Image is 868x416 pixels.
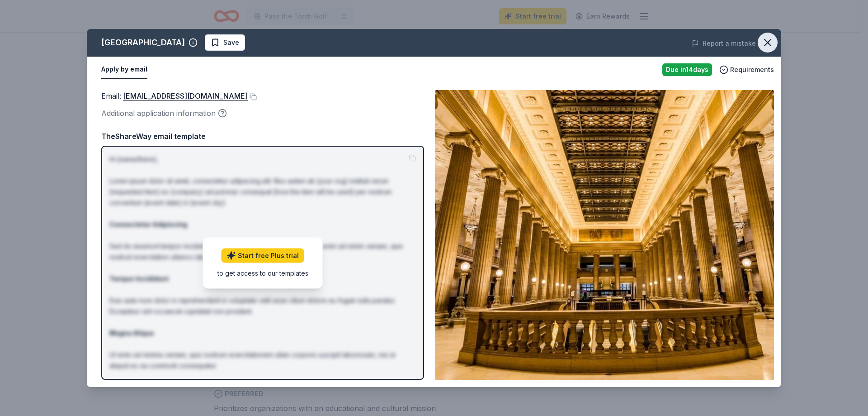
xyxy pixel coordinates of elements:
[222,248,304,263] a: Start free Plus trial
[223,37,239,48] span: Save
[101,107,424,119] div: Additional application information
[101,91,248,100] span: Email :
[101,35,185,50] div: [GEOGRAPHIC_DATA]
[109,275,169,282] strong: Tempor Incididunt
[719,64,774,75] button: Requirements
[730,64,774,75] span: Requirements
[109,220,187,228] strong: Consectetur Adipiscing
[205,34,245,51] button: Save
[662,63,712,76] div: Due in 14 days
[435,90,774,380] img: Image for Chicago Architecture Center
[123,90,248,102] a: [EMAIL_ADDRESS][DOMAIN_NAME]
[217,268,308,277] div: to get access to our templates
[692,38,756,49] button: Report a mistake
[101,60,147,79] button: Apply by email
[101,130,424,142] div: TheShareWay email template
[109,329,154,337] strong: Magna Aliqua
